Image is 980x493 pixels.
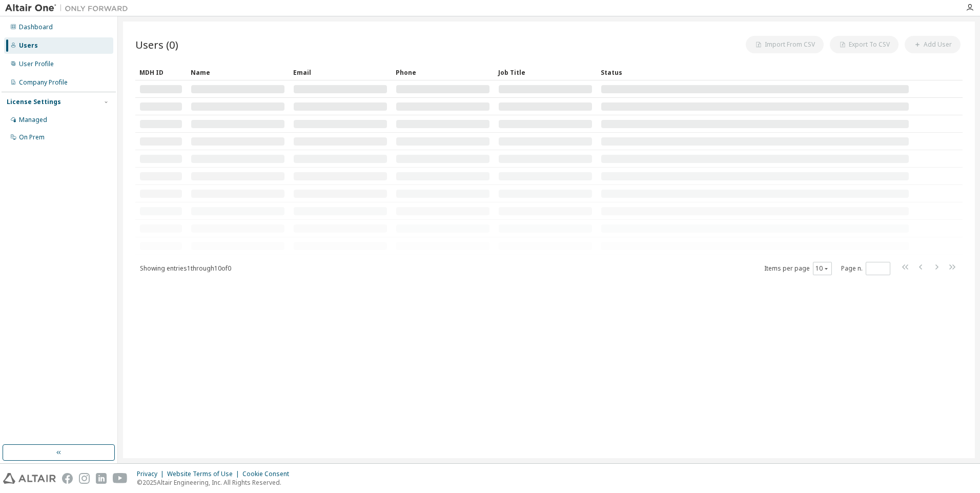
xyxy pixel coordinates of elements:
div: Company Profile [19,78,68,87]
span: Users (0) [135,37,178,52]
span: Showing entries 1 through 10 of 0 [140,264,231,273]
button: 10 [815,264,829,273]
img: youtube.svg [113,473,128,484]
div: Cookie Consent [242,470,295,478]
div: Status [601,64,909,80]
div: Dashboard [19,23,53,31]
button: Import From CSV [746,36,824,53]
div: License Settings [7,98,61,106]
div: Phone [396,64,490,80]
div: Name [191,64,285,80]
img: facebook.svg [62,473,73,484]
button: Export To CSV [830,36,899,53]
img: linkedin.svg [96,473,107,484]
div: Managed [19,116,47,124]
img: instagram.svg [79,473,90,484]
div: Privacy [137,470,167,478]
div: User Profile [19,60,54,68]
div: Job Title [498,64,593,80]
div: MDH ID [139,64,182,80]
div: Email [293,64,387,80]
img: Altair One [5,3,133,13]
span: Page n. [841,262,890,275]
div: On Prem [19,133,45,141]
button: Add User [905,36,961,53]
p: © 2025 Altair Engineering, Inc. All Rights Reserved. [137,478,295,487]
div: Website Terms of Use [167,470,242,478]
span: Items per page [764,262,832,275]
div: Users [19,42,38,50]
img: altair_logo.svg [3,473,56,484]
